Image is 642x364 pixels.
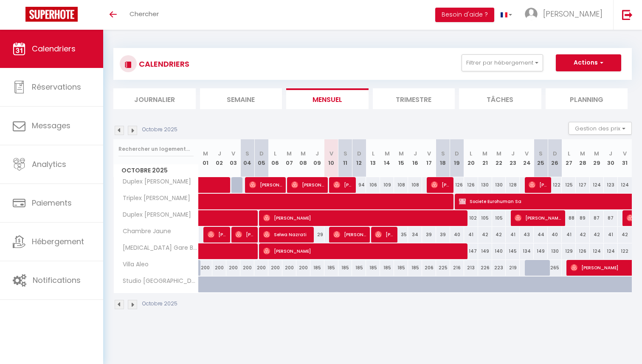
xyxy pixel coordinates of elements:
abbr: M [496,150,501,158]
div: 200 [226,260,240,276]
span: Chercher [130,9,159,18]
div: 94 [352,177,366,193]
span: [PERSON_NAME] [543,8,603,19]
abbr: L [274,150,276,158]
div: 41 [464,227,478,243]
th: 15 [394,139,408,177]
div: 213 [464,260,478,276]
div: 134 [520,243,534,259]
div: 200 [282,260,296,276]
button: Filtrer par hébergement [462,54,543,71]
abbr: D [553,150,557,158]
div: 145 [506,243,520,259]
div: 124 [604,243,618,259]
div: 108 [394,177,408,193]
abbr: M [482,150,487,158]
th: 12 [352,139,366,177]
div: 185 [338,260,352,276]
th: 22 [492,139,506,177]
div: 200 [212,260,226,276]
th: 30 [604,139,618,177]
div: 200 [296,260,310,276]
div: 126 [576,243,590,259]
li: Tâches [459,88,541,109]
div: 226 [478,260,492,276]
th: 29 [590,139,604,177]
p: Octobre 2025 [142,300,177,308]
th: 14 [380,139,394,177]
th: 19 [450,139,464,177]
div: 42 [618,227,632,243]
div: 126 [464,177,478,193]
span: [PERSON_NAME] [263,210,464,226]
abbr: M [399,150,404,158]
div: 130 [478,177,492,193]
p: Octobre 2025 [142,126,177,134]
abbr: V [329,150,333,158]
li: Semaine [200,88,282,109]
div: 40 [450,227,464,243]
li: Journalier [113,88,196,109]
div: 122 [618,243,632,259]
div: 106 [366,177,380,193]
th: 02 [212,139,226,177]
div: 185 [408,260,422,276]
div: 126 [450,177,464,193]
span: [PERSON_NAME] [291,177,324,193]
div: 43 [520,227,534,243]
abbr: M [580,150,585,158]
div: 124 [618,177,632,193]
button: Besoin d'aide ? [435,8,494,22]
th: 18 [436,139,450,177]
div: 225 [436,260,450,276]
div: 42 [590,227,604,243]
th: 06 [268,139,282,177]
th: 27 [562,139,576,177]
div: 185 [324,260,338,276]
h3: CALENDRIERS [137,54,189,73]
div: 127 [576,177,590,193]
div: 125 [562,177,576,193]
abbr: M [301,150,306,158]
abbr: V [623,150,627,158]
div: 216 [450,260,464,276]
div: 123 [604,177,618,193]
div: 200 [199,260,213,276]
th: 31 [618,139,632,177]
div: 130 [548,243,562,259]
div: 185 [394,260,408,276]
span: [PERSON_NAME] [431,177,450,193]
span: Notifications [33,275,81,285]
span: Triplex [PERSON_NAME] [115,194,192,203]
th: 23 [506,139,520,177]
th: 11 [338,139,352,177]
th: 17 [422,139,436,177]
div: 105 [492,210,506,226]
abbr: V [231,150,235,158]
div: 42 [492,227,506,243]
img: logout [622,9,633,20]
div: 88 [562,210,576,226]
th: 16 [408,139,422,177]
span: Selwa Nazrati [263,226,310,243]
span: Duplex [PERSON_NAME] [115,210,193,220]
abbr: S [344,150,347,158]
div: 42 [576,227,590,243]
div: 102 [464,210,478,226]
abbr: J [315,150,319,158]
abbr: D [357,150,361,158]
div: 200 [254,260,268,276]
th: 24 [520,139,534,177]
div: 40 [548,227,562,243]
abbr: J [414,150,417,158]
input: Rechercher un logement... [118,141,194,157]
span: [PERSON_NAME] [263,243,464,259]
span: [PERSON_NAME] [333,226,366,243]
abbr: J [609,150,612,158]
span: [PERSON_NAME] [249,177,282,193]
span: Analytics [32,159,66,169]
div: 185 [366,260,380,276]
th: 28 [576,139,590,177]
th: 07 [282,139,296,177]
abbr: M [594,150,599,158]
